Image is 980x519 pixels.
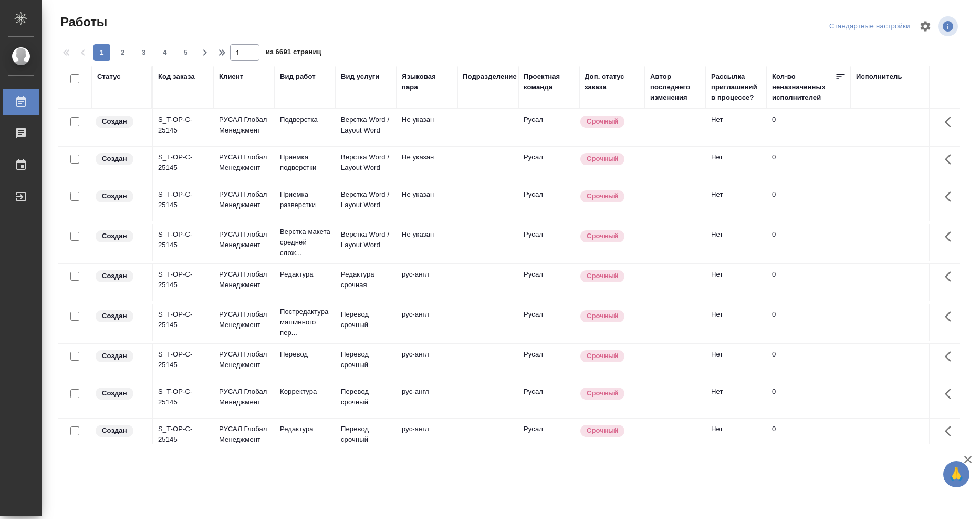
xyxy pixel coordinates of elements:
td: Русал [518,109,579,146]
p: Редактура [280,424,330,434]
p: Перевод срочный [341,349,391,370]
p: Перевод [280,349,330,360]
td: Русал [518,224,579,261]
p: РУСАЛ Глобал Менеджмент [219,349,269,370]
p: Приемка разверстки [280,189,330,210]
button: Здесь прячутся важные кнопки [939,381,964,406]
p: Редактура срочная [341,269,391,290]
div: Заказ еще не согласован с клиентом, искать исполнителей рано [95,115,147,129]
div: S_T-OP-C-25145 [158,309,208,330]
p: РУСАЛ Глобал Менеджмент [219,229,269,250]
td: 0 [767,381,851,418]
td: Русал [518,147,579,184]
span: 🙏 [947,463,965,485]
td: Русал [518,304,579,341]
td: Не указан [397,224,457,261]
div: S_T-OP-C-25145 [158,386,208,408]
p: Перевод срочный [341,309,391,330]
p: Верстка Word / Layout Word [341,115,391,136]
p: Срочный [587,388,618,399]
span: Настроить таблицу [913,14,938,39]
div: Автор последнего изменения [650,72,701,103]
div: Заказ еще не согласован с клиентом, искать исполнителей рано [95,189,147,203]
td: 0 [767,109,851,146]
td: 0 [767,419,851,455]
p: Постредактура машинного пер... [280,307,330,338]
button: Здесь прячутся важные кнопки [939,344,964,369]
button: 🙏 [943,461,969,487]
td: Нет [706,109,767,146]
div: Клиент [219,72,243,82]
p: Срочный [587,351,618,361]
span: из 6691 страниц [266,46,321,61]
td: 0 [767,344,851,381]
button: 4 [157,44,173,61]
span: 4 [157,47,173,58]
div: Заказ еще не согласован с клиентом, искать исполнителей рано [95,229,147,243]
button: Здесь прячутся важные кнопки [939,419,964,444]
div: Код заказа [158,72,195,82]
div: Заказ еще не согласован с клиентом, искать исполнителей рано [95,349,147,363]
button: Здесь прячутся важные кнопки [939,224,964,249]
td: Русал [518,184,579,221]
td: Не указан [397,109,457,146]
p: Срочный [587,425,618,436]
div: Подразделение [463,72,517,82]
p: Подверстка [280,115,330,125]
p: Верстка Word / Layout Word [341,229,391,250]
td: 0 [767,147,851,184]
p: Перевод срочный [341,424,391,445]
p: Создан [102,231,127,241]
button: Здесь прячутся важные кнопки [939,304,964,329]
p: Срочный [587,191,618,201]
td: Нет [706,304,767,341]
p: Срочный [587,154,618,164]
button: 5 [178,44,194,61]
td: рус-англ [397,381,457,418]
div: Языковая пара [402,72,452,93]
td: 0 [767,304,851,341]
p: РУСАЛ Глобал Менеджмент [219,424,269,445]
div: Рассылка приглашений в процессе? [711,72,762,103]
div: Заказ еще не согласован с клиентом, искать исполнителей рано [95,386,147,401]
div: Исполнитель [856,72,902,82]
div: Кол-во неназначенных исполнителей [772,72,835,103]
p: РУСАЛ Глобал Менеджмент [219,269,269,290]
div: split button [827,18,913,35]
div: S_T-OP-C-25145 [158,424,208,445]
td: Русал [518,419,579,455]
p: Создан [102,311,127,321]
p: Создан [102,351,127,361]
div: Заказ еще не согласован с клиентом, искать исполнителей рано [95,152,147,166]
div: Статус [97,72,121,82]
div: S_T-OP-C-25145 [158,229,208,250]
span: Посмотреть информацию [938,16,960,36]
div: Доп. статус заказа [585,72,640,93]
button: Здесь прячутся важные кнопки [939,109,964,135]
td: Нет [706,264,767,301]
p: Срочный [587,311,618,321]
div: S_T-OP-C-25145 [158,152,208,173]
p: Создан [102,191,127,201]
p: Срочный [587,271,618,281]
p: РУСАЛ Глобал Менеджмент [219,309,269,330]
p: РУСАЛ Глобал Менеджмент [219,152,269,173]
td: Нет [706,344,767,381]
div: Вид работ [280,72,316,82]
p: РУСАЛ Глобал Менеджмент [219,386,269,408]
span: 3 [135,47,152,58]
p: Верстка Word / Layout Word [341,152,391,173]
p: РУСАЛ Глобал Менеджмент [219,115,269,136]
td: рус-англ [397,344,457,381]
span: 5 [178,47,194,58]
td: Русал [518,344,579,381]
td: рус-англ [397,304,457,341]
p: Создан [102,116,127,127]
td: 0 [767,264,851,301]
div: Заказ еще не согласован с клиентом, искать исполнителей рано [95,424,147,438]
td: рус-англ [397,264,457,301]
button: 3 [135,44,152,61]
p: Редактура [280,269,330,280]
div: Проектная команда [524,72,574,93]
div: Заказ еще не согласован с клиентом, искать исполнителей рано [95,309,147,323]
